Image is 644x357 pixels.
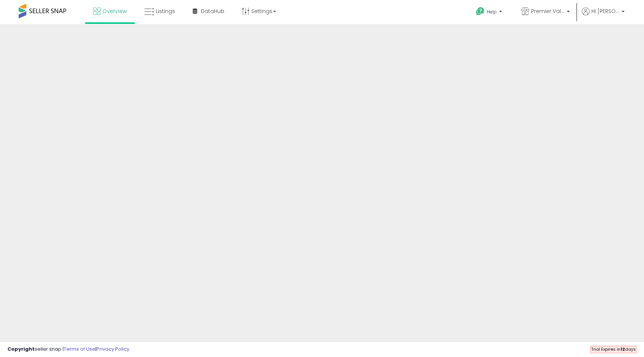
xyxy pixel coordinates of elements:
[582,7,625,24] a: Hi [PERSON_NAME]
[476,7,485,16] i: Get Help
[102,7,127,15] span: Overview
[591,7,619,15] span: Hi [PERSON_NAME]
[531,7,565,15] span: Premier Value Marketplace LLC
[156,7,175,15] span: Listings
[470,1,509,24] a: Help
[487,9,497,15] span: Help
[201,7,224,15] span: DataHub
